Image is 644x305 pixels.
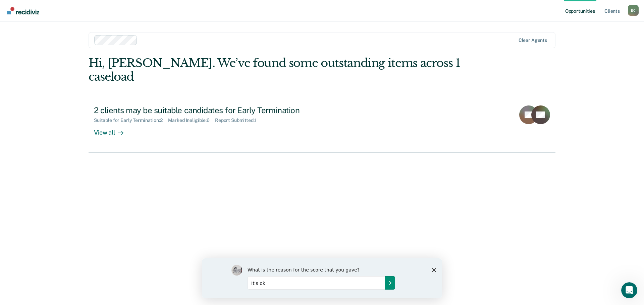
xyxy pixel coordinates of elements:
[628,5,639,16] button: Profile dropdown button
[202,258,442,298] iframe: Survey by Kim from Recidiviz
[519,37,547,43] div: Clear agents
[89,56,462,84] div: Hi, [PERSON_NAME]. We’ve found some outstanding items across 1 caseload
[621,282,637,298] iframe: Intercom live chat
[168,118,215,123] div: Marked Ineligible : 6
[7,7,39,14] img: Recidiviz
[94,123,131,136] div: View all
[215,118,262,123] div: Report Submitted : 1
[94,105,329,115] div: 2 clients may be suitable candidates for Early Termination
[94,118,168,123] div: Suitable for Early Termination : 2
[89,100,555,153] a: 2 clients may be suitable candidates for Early TerminationSuitable for Early Termination:2Marked ...
[628,5,639,16] div: E C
